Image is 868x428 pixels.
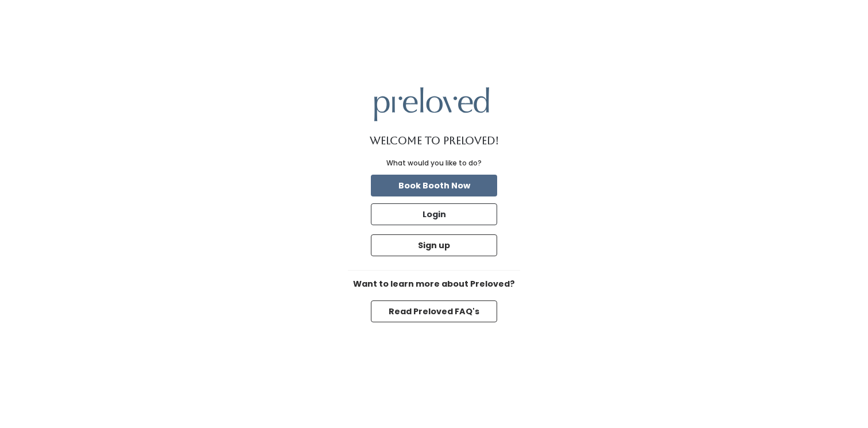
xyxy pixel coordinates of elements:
[386,158,482,168] div: What would you like to do?
[371,175,497,196] button: Book Booth Now
[370,135,499,146] h1: Welcome to Preloved!
[371,300,497,322] button: Read Preloved FAQ's
[348,280,520,289] h6: Want to learn more about Preloved?
[374,87,489,121] img: preloved logo
[369,232,499,259] a: Sign up
[369,201,499,228] a: Login
[371,234,497,256] button: Sign up
[371,203,497,225] button: Login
